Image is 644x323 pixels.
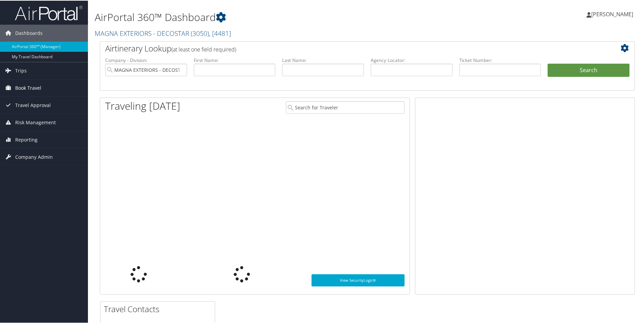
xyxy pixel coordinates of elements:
span: [PERSON_NAME] [591,10,633,17]
span: Company Admin [15,148,53,165]
input: Search for Traveler [286,101,405,113]
label: Agency Locator: [371,56,453,63]
span: Travel Approval [15,96,51,113]
a: View SecurityLogic® [312,274,405,286]
img: airportal-logo.png [15,4,83,20]
span: , [ 4481 ] [209,28,231,37]
span: Book Travel [15,79,41,96]
span: Reporting [15,131,38,148]
label: Last Name: [282,56,364,63]
h1: Traveling [DATE] [105,98,180,112]
a: [PERSON_NAME] [586,3,640,24]
span: Risk Management [15,113,56,130]
span: (at least one field required) [171,45,236,52]
h2: Travel Contacts [104,303,215,314]
label: Company - Division: [105,56,187,63]
span: Dashboards [15,24,43,41]
span: ( 3050 ) [191,28,209,37]
span: Trips [15,62,27,79]
h1: AirPortal 360™ Dashboard [95,9,458,24]
button: Search [548,63,629,77]
label: First Name: [194,56,276,63]
label: Ticket Number: [459,56,541,63]
h2: Airtinerary Lookup [105,42,585,53]
a: MAGNA EXTERIORS - DECOSTAR [95,28,231,37]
